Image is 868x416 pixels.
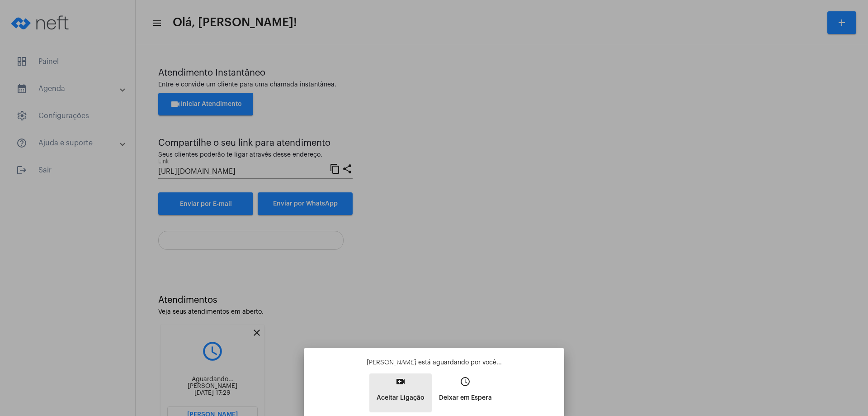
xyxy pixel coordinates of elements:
[311,358,557,367] p: [PERSON_NAME] está aguardando por você...
[439,390,492,406] p: Deixar em Espera
[381,357,421,367] div: Aceitar ligação
[460,376,471,387] mat-icon: access_time
[432,373,499,412] button: Deixar em Espera
[395,376,406,387] mat-icon: video_call
[369,373,432,412] button: Aceitar Ligação
[377,390,425,406] p: Aceitar Ligação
